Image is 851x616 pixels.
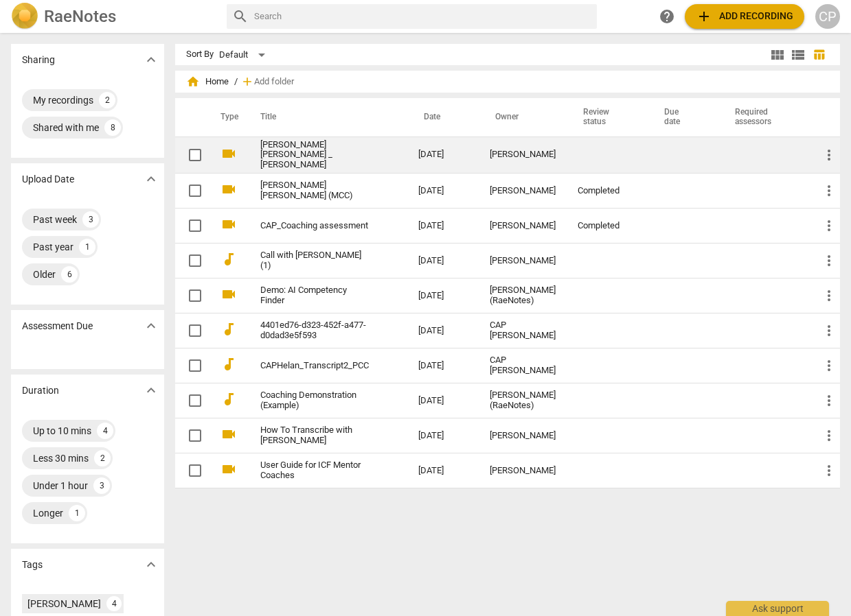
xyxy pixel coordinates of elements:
span: more_vert [821,462,837,479]
span: search [232,8,249,25]
span: videocam [220,426,237,442]
th: Required assessors [718,98,810,137]
div: CAP [PERSON_NAME] [490,320,556,341]
button: Upload [685,4,804,29]
div: [PERSON_NAME] [490,466,556,476]
span: Home [186,75,229,88]
td: [DATE] [407,137,479,174]
div: 2 [99,92,115,108]
td: [DATE] [407,453,479,488]
div: 1 [79,239,95,255]
td: [DATE] [407,244,479,279]
span: videocam [220,145,237,162]
div: 3 [93,477,110,494]
button: Show more [141,49,161,70]
span: more_vert [821,357,837,374]
div: Up to 10 mins [33,424,91,438]
div: Ask support [726,601,829,616]
span: expand_more [143,556,159,573]
th: Owner [479,98,567,137]
div: 4 [97,423,113,439]
div: 6 [61,266,78,283]
p: Assessment Due [22,319,93,333]
span: more_vert [821,182,837,199]
td: [DATE] [407,383,479,418]
p: Duration [22,383,59,398]
button: Show more [141,169,161,189]
div: 3 [82,211,99,228]
span: more_vert [821,147,837,163]
button: Show more [141,316,161,336]
span: view_module [769,47,786,63]
span: audiotrack [220,356,237,372]
a: CAP_Coaching assessment [260,221,369,231]
div: 2 [94,450,111,466]
span: more_vert [821,287,837,304]
span: help [659,8,675,25]
span: audiotrack [220,321,237,337]
a: LogoRaeNotes [11,3,216,30]
div: [PERSON_NAME] [490,431,556,441]
span: / [234,77,238,87]
div: Under 1 hour [33,479,88,493]
div: [PERSON_NAME] [490,221,556,231]
p: Tags [22,558,43,572]
td: [DATE] [407,209,479,244]
div: Less 30 mins [33,451,89,465]
div: 8 [104,119,121,136]
span: view_list [790,47,806,63]
button: CP [815,4,840,29]
span: expand_more [143,51,159,68]
span: videocam [220,181,237,198]
a: How To Transcribe with [PERSON_NAME] [260,425,369,446]
button: Show more [141,554,161,575]
td: [DATE] [407,174,479,209]
a: Demo: AI Competency Finder [260,285,369,306]
span: audiotrack [220,391,237,407]
div: 4 [106,596,122,611]
span: expand_more [143,171,159,187]
div: Longer [33,506,63,520]
th: Review status [567,98,648,137]
span: more_vert [821,252,837,269]
td: [DATE] [407,313,479,348]
td: [DATE] [407,418,479,453]
span: videocam [220,461,237,477]
div: [PERSON_NAME] (RaeNotes) [490,390,556,411]
button: Table view [808,45,829,65]
span: audiotrack [220,251,237,268]
div: Sort By [186,49,214,60]
a: 4401ed76-d323-452f-a477-d0dad3e5f593 [260,320,369,341]
th: Type [209,98,244,137]
span: expand_more [143,318,159,334]
span: add [240,75,254,88]
div: My recordings [33,93,93,107]
h2: RaeNotes [44,7,116,26]
div: [PERSON_NAME] [490,256,556,266]
button: Show more [141,380,161,401]
div: [PERSON_NAME] [490,186,556,196]
button: Tile view [767,45,788,65]
span: expand_more [143,382,159,399]
td: [DATE] [407,348,479,383]
a: [PERSON_NAME] [PERSON_NAME] (MCC) [260,180,369,201]
a: Coaching Demonstration (Example) [260,390,369,411]
a: [PERSON_NAME] [PERSON_NAME] _ [PERSON_NAME] [260,140,369,171]
div: [PERSON_NAME] [27,597,101,611]
div: CAP [PERSON_NAME] [490,355,556,376]
p: Upload Date [22,172,74,187]
span: Add recording [696,8,793,25]
p: Sharing [22,53,55,67]
div: Past week [33,213,77,226]
span: videocam [220,286,237,303]
th: Due date [648,98,718,137]
span: more_vert [821,217,837,234]
div: Completed [578,221,637,231]
span: Add folder [254,77,294,87]
div: Shared with me [33,121,99,134]
a: Call with [PERSON_NAME] (1) [260,250,369,271]
div: Completed [578,186,637,196]
span: more_vert [821,427,837,444]
span: table_chart [813,48,826,61]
